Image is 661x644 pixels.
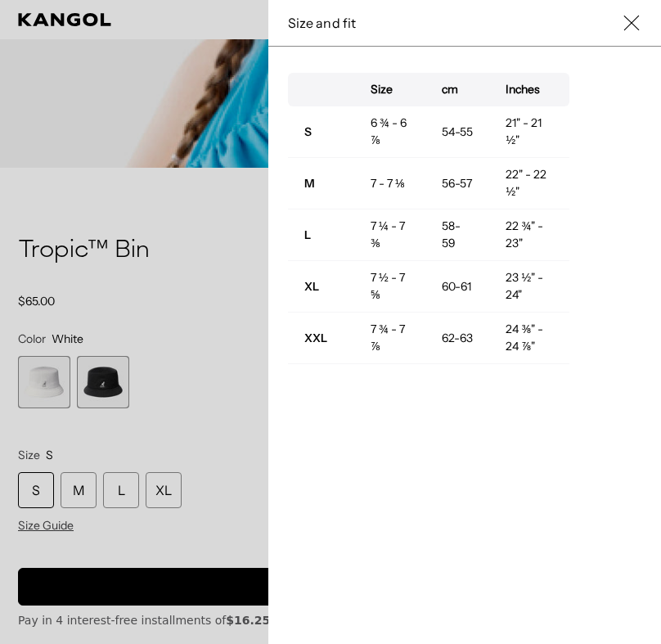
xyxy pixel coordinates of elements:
td: 7 ¼ - 7 ⅜ [354,209,425,261]
td: 7 ¾ - 7 ⅞ [354,313,425,364]
td: 24 ⅜" - 24 ⅞" [489,313,569,364]
td: 7 - 7 ⅛ [354,158,425,209]
td: 22 ¾" - 23" [489,209,569,261]
td: 23 ½" - 24" [489,261,569,313]
td: 62-63 [425,313,490,364]
td: 21" - 21 ½" [489,106,569,158]
td: 54-55 [425,106,490,158]
th: Inches [489,73,569,106]
strong: S [304,124,312,139]
h3: Size and fit [288,14,615,32]
strong: M [304,176,315,191]
td: 60-61 [425,261,490,313]
strong: L [304,227,311,242]
td: 6 ¾ - 6 ⅞ [354,106,425,158]
td: 7 ½ - 7 ⅝ [354,261,425,313]
strong: XL [304,279,319,294]
th: Size [354,73,425,106]
td: 58-59 [425,209,490,261]
strong: XXL [304,331,327,345]
td: 56-57 [425,158,490,209]
th: cm [425,73,490,106]
td: 22" - 22 ½" [489,158,569,209]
